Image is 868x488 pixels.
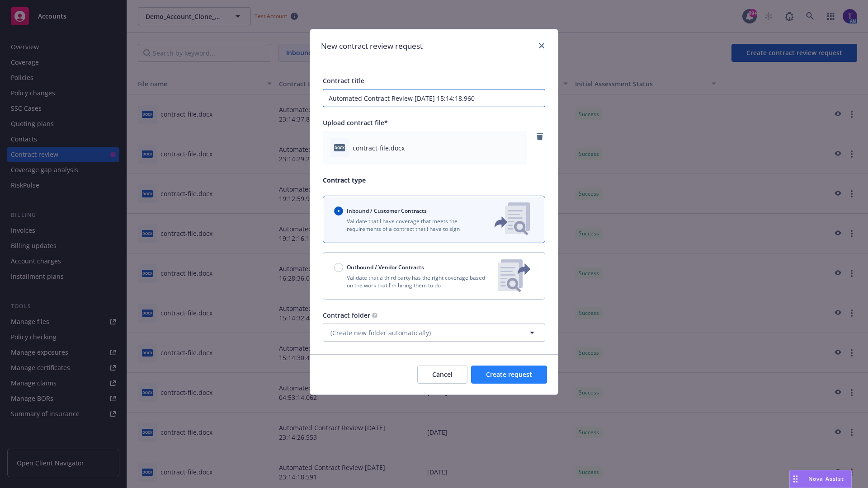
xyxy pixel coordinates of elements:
[471,366,547,384] button: Create request
[323,118,388,127] span: Upload contract file*
[432,370,453,379] span: Cancel
[808,475,844,483] span: Nova Assist
[323,196,545,243] button: Inbound / Customer ContractsValidate that I have coverage that meets the requirements of a contra...
[347,207,427,215] span: Inbound / Customer Contracts
[347,263,424,271] span: Outbound / Vendor Contracts
[334,274,491,289] p: Validate that a third party has the right coverage based on the work that I'm hiring them to do
[534,131,545,142] a: remove
[334,217,480,233] p: Validate that I have coverage that meets the requirements of a contract that I have to sign
[334,206,343,216] input: Inbound / Customer Contracts
[417,366,467,384] button: Cancel
[353,143,405,153] span: contract-file.docx
[790,470,801,488] div: Drag to move
[321,40,423,52] h1: New contract review request
[334,144,345,151] span: docx
[323,252,545,300] button: Outbound / Vendor ContractsValidate that a third party has the right coverage based on the work t...
[323,324,545,342] button: (Create new folder automatically)
[789,470,852,488] button: Nova Assist
[323,175,545,185] p: Contract type
[323,89,545,107] input: Enter a title for this contract
[334,263,343,272] input: Outbound / Vendor Contracts
[536,40,547,51] a: close
[323,311,370,319] span: Contract folder
[486,370,532,379] span: Create request
[330,328,431,338] span: (Create new folder automatically)
[323,76,364,85] span: Contract title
